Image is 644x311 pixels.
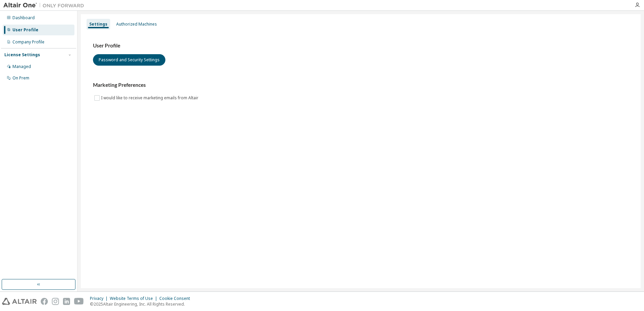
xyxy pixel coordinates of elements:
img: altair_logo.svg [2,298,37,305]
label: I would like to receive marketing emails from Altair [101,94,200,102]
img: instagram.svg [52,298,59,305]
div: Privacy [90,296,110,301]
img: youtube.svg [74,298,84,305]
div: On Prem [12,75,29,81]
div: Settings [89,22,107,27]
div: License Settings [4,52,40,58]
img: facebook.svg [41,298,48,305]
div: Dashboard [12,15,35,21]
div: Website Terms of Use [110,296,159,301]
div: Managed [12,64,31,69]
div: Company Profile [12,39,44,45]
button: Password and Security Settings [93,54,165,66]
img: Altair One [3,2,88,9]
img: linkedin.svg [63,298,70,305]
p: © 2025 Altair Engineering, Inc. All Rights Reserved. [90,301,194,307]
h3: User Profile [93,42,629,49]
div: Authorized Machines [116,22,157,27]
h3: Marketing Preferences [93,82,629,89]
div: User Profile [12,27,38,33]
div: Cookie Consent [159,296,194,301]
